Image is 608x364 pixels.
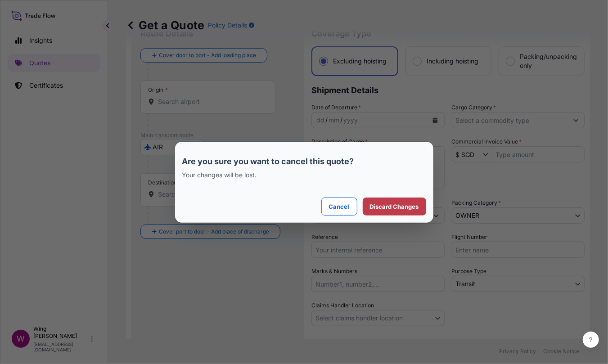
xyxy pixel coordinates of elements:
[182,171,426,180] p: Your changes will be lost.
[363,198,426,216] button: Discard Changes
[321,198,357,216] button: Cancel
[329,202,350,211] p: Cancel
[182,156,426,167] p: Are you sure you want to cancel this quote?
[370,202,419,211] p: Discard Changes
